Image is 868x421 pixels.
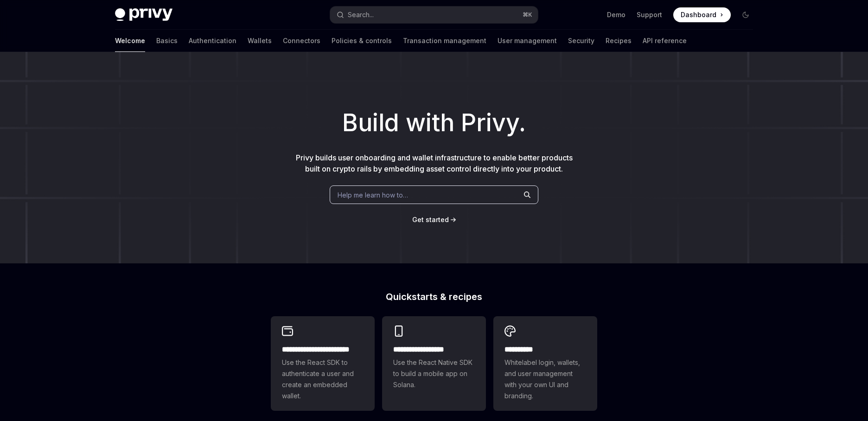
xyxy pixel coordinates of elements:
[189,30,236,52] a: Authentication
[115,8,172,21] img: dark logo
[283,30,320,52] a: Connectors
[673,7,731,22] a: Dashboard
[493,316,597,411] a: **** *****Whitelabel login, wallets, and user management with your own UI and branding.
[382,316,486,411] a: **** **** **** ***Use the React Native SDK to build a mobile app on Solana.
[504,357,586,402] span: Whitelabel login, wallets, and user management with your own UI and branding.
[607,10,625,19] a: Demo
[156,30,178,52] a: Basics
[338,190,408,200] span: Help me learn how to…
[15,105,853,141] h1: Build with Privy.
[412,215,449,224] a: Get started
[296,153,573,173] span: Privy builds user onboarding and wallet infrastructure to enable better products built on crypto ...
[568,30,594,52] a: Security
[403,30,486,52] a: Transaction management
[348,9,374,20] div: Search...
[637,10,662,19] a: Support
[412,216,449,223] span: Get started
[271,292,597,301] h2: Quickstarts & recipes
[643,30,687,52] a: API reference
[330,6,538,23] button: Open search
[498,30,557,52] a: User management
[115,30,145,52] a: Welcome
[523,11,532,19] span: ⌘ K
[681,10,716,19] span: Dashboard
[248,30,272,52] a: Wallets
[738,7,753,22] button: Toggle dark mode
[393,357,475,390] span: Use the React Native SDK to build a mobile app on Solana.
[332,30,392,52] a: Policies & controls
[282,357,364,402] span: Use the React SDK to authenticate a user and create an embedded wallet.
[606,30,632,52] a: Recipes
